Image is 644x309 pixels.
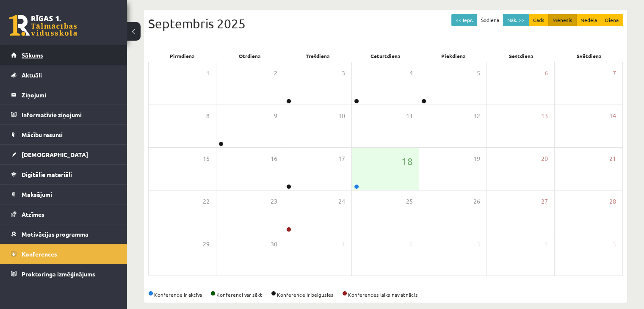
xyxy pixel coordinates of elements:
div: Konference ir aktīva Konferenci var sākt Konference ir beigusies Konferences laiks nav atnācis [148,291,623,298]
div: Pirmdiena [148,50,216,62]
a: Motivācijas programma [11,224,116,244]
span: 27 [541,197,548,206]
span: 25 [406,197,412,206]
legend: Informatīvie ziņojumi [22,105,116,124]
span: 29 [203,240,210,249]
span: 11 [406,111,412,121]
div: Trešdiena [284,50,351,62]
a: Rīgas 1. Tālmācības vidusskola [9,15,77,36]
button: Gads [529,14,549,26]
span: 13 [541,111,548,121]
button: << Iepr. [451,14,477,26]
span: 2 [409,240,412,249]
button: Nedēļa [576,14,601,26]
div: Septembris 2025 [148,14,623,33]
a: [DEMOGRAPHIC_DATA] [11,145,116,164]
button: Mēnesis [548,14,577,26]
span: 18 [401,154,412,168]
a: Konferences [11,244,116,264]
span: 7 [613,69,616,78]
span: 24 [338,197,345,206]
span: 6 [544,69,548,78]
span: Atzīmes [22,210,44,218]
span: 4 [409,69,412,78]
span: 17 [338,154,345,163]
span: 5 [613,240,616,249]
span: 20 [541,154,548,163]
div: Ceturtdiena [351,50,419,62]
div: Svētdiena [555,50,623,62]
button: Šodiena [477,14,503,26]
span: 22 [203,197,210,206]
span: 15 [203,154,210,163]
button: Nāk. >> [503,14,529,26]
span: Proktoringa izmēģinājums [22,270,95,278]
span: 3 [342,69,345,78]
a: Aktuāli [11,65,116,85]
a: Atzīmes [11,204,116,224]
span: 1 [206,69,210,78]
span: 1 [342,240,345,249]
span: 5 [477,69,480,78]
a: Maksājumi [11,185,116,204]
button: Diena [601,14,623,26]
a: Sākums [11,45,116,65]
div: Otrdiena [216,50,284,62]
span: 3 [477,240,480,249]
span: Sākums [22,51,43,59]
span: Konferences [22,250,57,258]
span: 19 [473,154,480,163]
legend: Maksājumi [22,185,116,204]
a: Digitālie materiāli [11,165,116,184]
span: 26 [473,197,480,206]
a: Mācību resursi [11,125,116,144]
span: 9 [274,111,277,121]
span: 12 [473,111,480,121]
a: Ziņojumi [11,85,116,105]
span: Motivācijas programma [22,230,88,238]
span: 21 [609,154,616,163]
a: Proktoringa izmēģinājums [11,264,116,284]
a: Informatīvie ziņojumi [11,105,116,124]
span: Aktuāli [22,71,42,79]
span: 30 [271,240,277,249]
div: Piekdiena [420,50,487,62]
span: Digitālie materiāli [22,171,72,178]
span: 23 [271,197,277,206]
div: Sestdiena [487,50,555,62]
span: 14 [609,111,616,121]
span: 2 [274,69,277,78]
span: [DEMOGRAPHIC_DATA] [22,151,88,158]
span: 10 [338,111,345,121]
span: Mācību resursi [22,131,63,138]
span: 28 [609,197,616,206]
span: 16 [271,154,277,163]
span: 4 [544,240,548,249]
span: 8 [206,111,210,121]
legend: Ziņojumi [22,85,116,105]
